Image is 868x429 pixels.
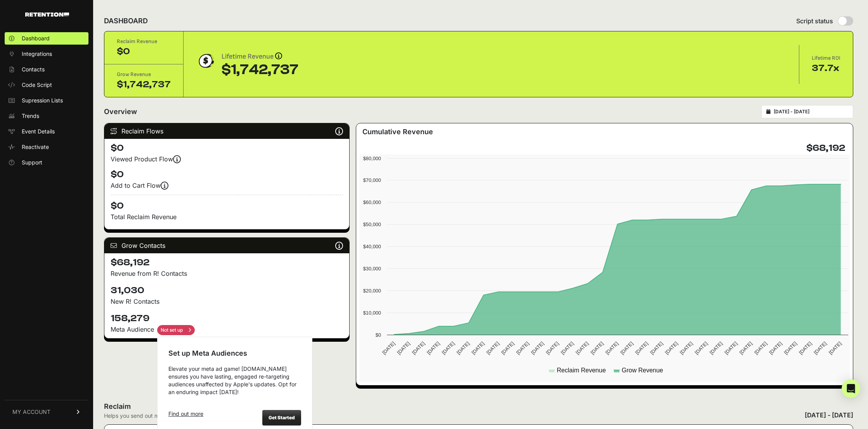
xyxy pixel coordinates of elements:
a: Integrations [5,48,88,60]
text: $30,000 [363,266,381,272]
a: Code Script [5,79,88,91]
text: $70,000 [363,177,381,183]
a: MY ACCOUNT [5,400,88,424]
h4: $0 [111,142,343,154]
text: $50,000 [363,221,381,227]
div: Reclaim Flows [104,123,349,139]
span: Code Script [22,81,52,89]
div: 37.7x [812,62,840,74]
h2: DASHBOARD [104,16,148,26]
h4: $68,192 [111,256,343,269]
text: Grow Revenue [622,367,663,374]
text: [DATE] [500,341,515,356]
text: [DATE] [768,341,783,356]
div: Lifetime ROI [812,54,840,62]
text: [DATE] [381,341,396,356]
div: [DATE] - [DATE] [805,410,853,420]
div: $1,742,737 [117,78,171,91]
a: Dashboard [5,32,88,45]
p: Revenue from R! Contacts [111,269,343,278]
span: Support [22,159,42,166]
h4: 158,279 [111,312,343,325]
div: $1,742,737 [222,62,298,78]
text: $40,000 [363,244,381,249]
text: [DATE] [723,341,738,356]
div: Meta Audience [111,325,343,335]
div: $0 [117,45,171,58]
text: [DATE] [753,341,768,356]
text: [DATE] [560,341,575,356]
h4: $68,192 [806,142,845,154]
div: Elevate your meta ad game! [DOMAIN_NAME] ensures you have lasting, engaged re-targeting audiences... [168,365,301,396]
h3: Cumulative Revenue [362,126,433,137]
text: [DATE] [649,341,664,356]
text: [DATE] [440,341,456,356]
a: Supression Lists [5,94,88,107]
text: [DATE] [783,341,798,356]
p: Total Reclaim Revenue [111,212,343,221]
div: Grow Contacts [104,238,349,253]
a: Contacts [5,63,88,76]
a: Support [5,156,88,169]
strong: Get Started [269,415,295,420]
a: Find out more [168,410,203,418]
text: [DATE] [485,341,501,356]
text: [DATE] [798,341,813,356]
span: Contacts [22,66,45,73]
p: New R! Contacts [111,297,343,306]
h4: $0 [111,168,343,181]
text: [DATE] [828,341,843,356]
h2: Overview [104,106,137,117]
div: Reclaim Revenue [117,38,171,45]
text: $80,000 [363,156,381,161]
img: Retention.com [25,12,69,17]
div: Open Intercom Messenger [842,379,860,398]
text: $0 [376,332,381,338]
img: dollar-coin-05c43ed7efb7bc0c12610022525b4bbbb207c7efeef5aecc26f025e68dcafac9.png [196,51,215,71]
h2: Reclaim [104,401,289,412]
span: Dashboard [22,35,50,42]
a: Reactivate [5,141,88,153]
text: [DATE] [589,341,605,356]
h4: $0 [111,195,343,212]
text: [DATE] [515,341,530,356]
text: [DATE] [619,341,634,356]
text: [DATE] [545,341,560,356]
div: Viewed Product Flow [111,154,343,164]
span: MY ACCOUNT [12,408,50,416]
div: Grow Revenue [117,71,171,78]
h4: 31,030 [111,284,343,297]
text: $10,000 [363,310,381,316]
text: [DATE] [693,341,709,356]
text: [DATE] [470,341,485,356]
i: Events are firing, and revenue is coming soon! Reclaim revenue is updated nightly. [173,159,181,159]
text: [DATE] [738,341,754,356]
span: Reactivate [22,143,49,151]
text: [DATE] [530,341,545,356]
span: Script status [796,16,833,26]
text: [DATE] [426,341,441,356]
text: [DATE] [396,341,411,356]
text: Reclaim Revenue [557,367,606,374]
div: Add to Cart Flow [111,181,343,190]
text: [DATE] [664,341,679,356]
text: [DATE] [709,341,724,356]
div: Helps you send out more abandoned cart and product flows. [104,412,289,420]
text: [DATE] [411,341,426,356]
a: Event Details [5,125,88,138]
text: [DATE] [634,341,649,356]
text: [DATE] [456,341,471,356]
text: [DATE] [575,341,590,356]
div: Lifetime Revenue [222,51,298,62]
span: Integrations [22,50,52,58]
a: Trends [5,110,88,122]
text: [DATE] [813,341,828,356]
div: Set up Meta Audiences [168,348,301,359]
span: Trends [22,112,39,120]
text: $20,000 [363,288,381,294]
span: Event Details [22,128,55,135]
text: $60,000 [363,199,381,205]
span: Supression Lists [22,97,63,104]
text: [DATE] [604,341,619,356]
text: [DATE] [679,341,694,356]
